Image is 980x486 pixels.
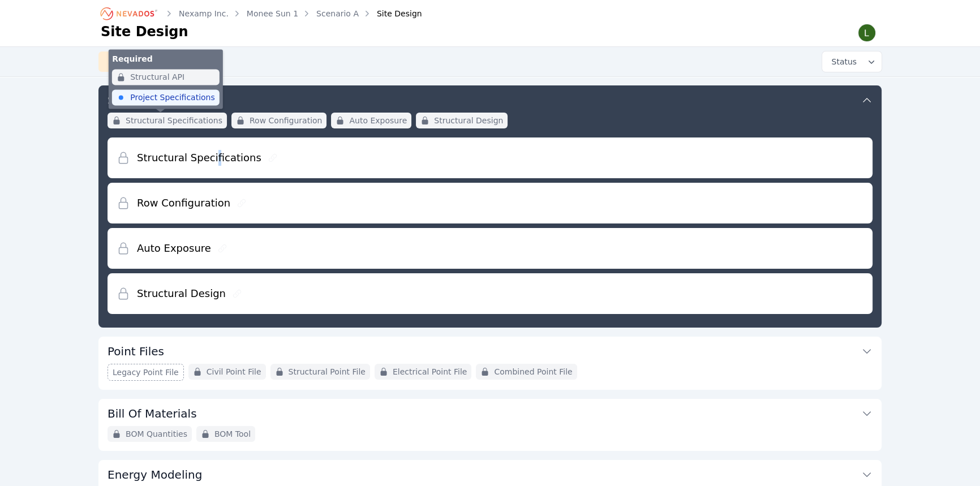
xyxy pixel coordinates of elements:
span: Status [827,56,857,67]
button: Structural [108,85,872,113]
div: StructuralStructural SpecificationsRequiredStructural APIProject SpecificationsRow ConfigurationA... [98,85,882,328]
span: Structural Point File [289,366,366,377]
div: Bill Of MaterialsBOM QuantitiesBOM Tool [98,399,882,451]
div: Point FilesLegacy Point FileCivil Point FileStructural Point FileElectrical Point FileCombined Po... [98,337,882,390]
a: Site Design 1 [98,51,188,72]
h3: Energy Modeling [108,467,202,483]
span: Combined Point File [494,366,572,377]
button: Bill Of Materials [108,399,872,426]
span: Structural Specifications [126,115,222,126]
h3: Bill Of Materials [108,406,197,422]
a: Nexamp Inc. [179,8,229,19]
h3: Point Files [108,343,164,359]
span: BOM Quantities [126,428,187,440]
span: Civil Point File [207,366,261,377]
a: Scenario A [316,8,359,19]
h3: Structural [108,92,164,108]
button: Point Files [108,337,872,364]
span: BOM Tool [214,428,251,440]
button: Status [822,51,882,72]
span: Auto Exposure [349,115,407,126]
span: Legacy Point File [113,367,179,378]
img: Lamar Washington [858,24,876,42]
h1: Site Design [101,23,188,41]
nav: Breadcrumb [101,5,422,23]
span: Electrical Point File [393,366,467,377]
h2: Auto Exposure [137,240,211,256]
h2: Structural Design [137,286,226,302]
h2: Structural Specifications [137,150,261,166]
div: Site Design [361,8,422,19]
span: Row Configuration [250,115,323,126]
h2: Row Configuration [137,195,230,211]
a: Monee Sun 1 [247,8,298,19]
span: Structural Design [434,115,503,126]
